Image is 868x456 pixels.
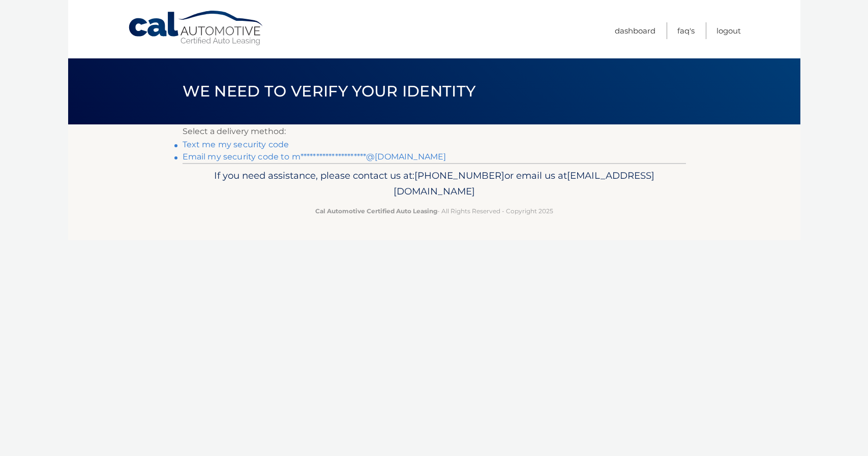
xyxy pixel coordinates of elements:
[677,22,695,39] a: FAQ's
[615,22,655,39] a: Dashboard
[189,206,679,216] p: - All Rights Reserved - Copyright 2025
[128,10,265,46] a: Cal Automotive
[414,170,504,181] span: [PHONE_NUMBER]
[189,168,679,200] p: If you need assistance, please contact us at: or email us at
[716,22,741,39] a: Logout
[315,207,437,215] strong: Cal Automotive Certified Auto Leasing
[183,124,686,139] p: Select a delivery method:
[183,82,476,101] span: We need to verify your identity
[183,140,289,149] a: Text me my security code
